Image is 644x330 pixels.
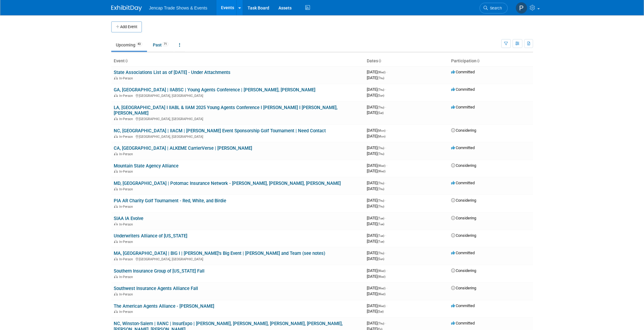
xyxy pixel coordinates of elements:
[377,146,384,150] span: (Thu)
[451,70,475,74] span: Committed
[386,286,387,290] span: -
[148,39,173,51] a: Past71
[367,268,387,273] span: [DATE]
[385,321,386,325] span: -
[377,240,384,243] span: (Tue)
[114,170,118,173] img: In-Person Event
[385,216,386,220] span: -
[477,58,480,63] a: Sort by Participation Type
[385,251,386,255] span: -
[114,216,143,221] a: SIAA IA Evolve
[377,88,384,91] span: (Thu)
[377,164,385,167] span: (Wed)
[114,117,118,120] img: In-Person Event
[386,268,387,273] span: -
[119,275,135,279] span: In-Person
[114,256,362,261] div: [GEOGRAPHIC_DATA], [GEOGRAPHIC_DATA]
[377,222,384,226] span: (Tue)
[114,292,118,295] img: In-Person Event
[451,105,475,109] span: Committed
[364,56,449,66] th: Dates
[367,169,385,173] span: [DATE]
[367,105,386,109] span: [DATE]
[114,116,362,121] div: [GEOGRAPHIC_DATA], [GEOGRAPHIC_DATA]
[451,128,476,133] span: Considering
[386,128,387,133] span: -
[377,292,385,296] span: (Wed)
[377,251,384,255] span: (Thu)
[111,5,142,11] img: ExhibitDay
[114,187,118,190] img: In-Person Event
[114,257,118,260] img: In-Person Event
[367,216,386,220] span: [DATE]
[111,21,142,32] button: Add Event
[367,134,385,138] span: [DATE]
[114,205,118,208] img: In-Person Event
[377,71,385,74] span: (Wed)
[119,187,135,191] span: In-Person
[114,233,187,239] a: Underwriters Alliance of [US_STATE]
[119,170,135,174] span: In-Person
[367,70,387,74] span: [DATE]
[377,106,384,109] span: (Thu)
[451,321,475,325] span: Committed
[119,152,135,156] span: In-Person
[114,105,337,116] a: LA, [GEOGRAPHIC_DATA] I IIABL & IIAM 2025 Young Agents Conference I [PERSON_NAME] I [PERSON_NAME]...
[451,198,476,203] span: Considering
[367,181,386,185] span: [DATE]
[451,286,476,290] span: Considering
[149,5,208,10] span: Jencap Trade Shows & Events
[449,56,533,66] th: Participation
[377,269,385,273] span: (Wed)
[367,110,384,115] span: [DATE]
[111,56,364,66] th: Event
[367,145,386,150] span: [DATE]
[114,275,118,278] img: In-Person Event
[114,145,252,151] a: CA, [GEOGRAPHIC_DATA] | ALKEME CarrierVerse | [PERSON_NAME]
[114,198,226,204] a: PIA AR Charity Golf Tournament - Red, White, and Birdie
[377,182,384,185] span: (Thu)
[367,75,384,80] span: [DATE]
[125,58,128,63] a: Sort by Event Name
[367,163,387,168] span: [DATE]
[162,42,169,46] span: 71
[367,186,384,191] span: [DATE]
[480,3,508,13] a: Search
[119,117,135,121] span: In-Person
[367,87,386,92] span: [DATE]
[377,310,384,313] span: (Sat)
[114,310,118,313] img: In-Person Event
[114,303,214,309] a: The American Agents Alliance - [PERSON_NAME]
[385,233,386,238] span: -
[119,205,135,209] span: In-Person
[377,129,385,132] span: (Mon)
[114,93,362,98] div: [GEOGRAPHIC_DATA], [GEOGRAPHIC_DATA]
[367,222,384,226] span: [DATE]
[367,291,385,296] span: [DATE]
[114,70,230,75] a: State Associations List as of [DATE] - Under Attachments
[114,222,118,226] img: In-Person Event
[114,87,315,93] a: GA, [GEOGRAPHIC_DATA] | IIABSC | Young Agents Conference | [PERSON_NAME], [PERSON_NAME]
[367,128,387,133] span: [DATE]
[451,233,476,238] span: Considering
[377,287,385,290] span: (Wed)
[367,274,385,279] span: [DATE]
[451,163,476,168] span: Considering
[114,240,118,243] img: In-Person Event
[119,94,135,98] span: In-Person
[114,76,118,79] img: In-Person Event
[377,111,384,115] span: (Sat)
[114,163,178,169] a: Mountain State Agency Alliance
[378,58,381,63] a: Sort by Start Date
[385,198,386,203] span: -
[451,181,475,185] span: Committed
[119,240,135,244] span: In-Person
[377,76,384,80] span: (Thu)
[119,135,135,139] span: In-Person
[377,135,385,138] span: (Mon)
[516,2,527,14] img: Paul Orlando
[367,303,387,308] span: [DATE]
[114,128,326,134] a: NC, [GEOGRAPHIC_DATA] | IIACM | [PERSON_NAME] Event Sponsorship Golf Tournament | Need Contact
[114,268,204,274] a: Southern Insurance Group of [US_STATE] Fall
[114,152,118,155] img: In-Person Event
